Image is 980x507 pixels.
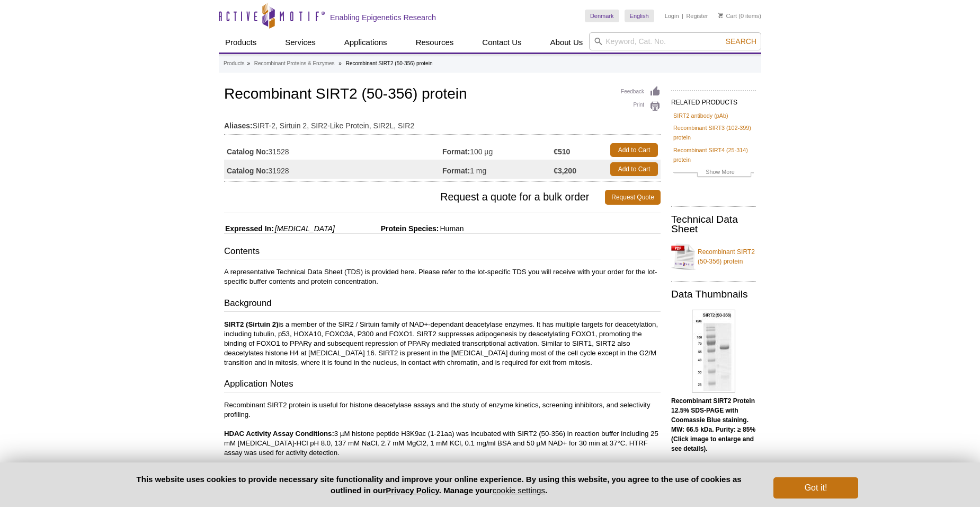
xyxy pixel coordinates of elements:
a: Recombinant SIRT3 (102-399) protein [673,123,754,142]
h2: RELATED PRODUCTS [671,90,756,109]
span: Expressed In: [224,224,274,233]
span: Request a quote for a bulk order [224,190,605,205]
strong: Format: [442,147,470,156]
i: [MEDICAL_DATA] [275,224,335,233]
span: Human [439,224,464,233]
a: Feedback [621,86,661,98]
strong: Format: [442,166,470,176]
b: SIRT2 (Sirtuin 2) [224,320,279,328]
li: | [682,10,683,22]
p: is a member of the SIR2 / Sirtuin family of NAD+-dependant deacetylase enzymes. It has multiple t... [224,320,661,368]
a: English [625,10,654,22]
h3: Contents [224,245,661,260]
li: » [338,60,342,66]
button: Got it! [773,477,858,499]
button: cookie settings [493,486,545,495]
a: Applications [338,32,394,53]
a: Recombinant Proteins & Enzymes [254,59,335,68]
li: (0 items) [718,10,761,22]
a: Resources [409,32,460,53]
p: This website uses cookies to provide necessary site functionality and improve your online experie... [122,474,756,496]
a: SIRT2 antibody (pAb) [673,111,728,120]
a: Request Quote [605,190,661,205]
span: Protein Species: [337,224,439,233]
h3: Background [224,297,661,312]
h3: Application Notes [224,378,661,392]
a: Cart [718,12,737,20]
strong: Catalog No: [227,147,269,156]
a: Add to Cart [610,143,658,157]
a: Products [224,59,244,68]
b: HDAC Activity Assay Conditions: [224,430,334,438]
a: Add to Cart [610,162,658,176]
a: Print [621,100,661,112]
a: About Us [544,32,590,53]
input: Keyword, Cat. No. [589,32,761,50]
a: Privacy Policy [386,486,439,495]
h1: Recombinant SIRT2 (50-356) protein [224,86,661,104]
a: Contact Us [476,32,528,53]
a: Denmark [585,10,619,22]
img: Recombinant SIRT2 (50-356) SDS-PAGE [692,310,735,392]
a: Services [279,32,322,53]
a: Show More [673,167,754,179]
b: Recombinant SIRT2 Protein 12.5% SDS-PAGE with Coomassie Blue staining. MW: 66.5 kDa. Purity: ≥ 85... [671,397,755,452]
a: Register [686,12,708,20]
span: Search [726,37,756,46]
h2: Technical Data Sheet [671,215,756,234]
li: » [247,60,250,66]
td: SIRT-2, Sirtuin 2, SIR2-Like Protein, SIR2L, SIR2 [224,115,661,132]
strong: €3,200 [554,166,576,176]
a: Products [219,32,263,53]
strong: Catalog No: [227,166,269,176]
p: Recombinant SIRT2 protein is useful for histone deacetylase assays and the study of enzyme kineti... [224,400,661,477]
a: Recombinant SIRT2 (50-356) protein [671,241,756,273]
h2: Enabling Epigenetics Research [330,13,436,22]
a: Recombinant SIRT4 (25-314) protein [673,145,754,164]
h2: Data Thumbnails [671,290,756,299]
td: 1 mg [442,160,554,179]
li: Recombinant SIRT2 (50-356) protein [346,60,433,66]
td: 100 µg [442,141,554,160]
a: Login [665,12,679,20]
img: Your Cart [718,13,723,18]
p: A representative Technical Data Sheet (TDS) is provided here. Please refer to the lot-specific TD... [224,267,661,286]
td: 31928 [224,160,442,179]
button: Search [723,37,760,46]
strong: Aliases: [224,121,253,130]
td: 31528 [224,141,442,160]
strong: €510 [554,147,570,156]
